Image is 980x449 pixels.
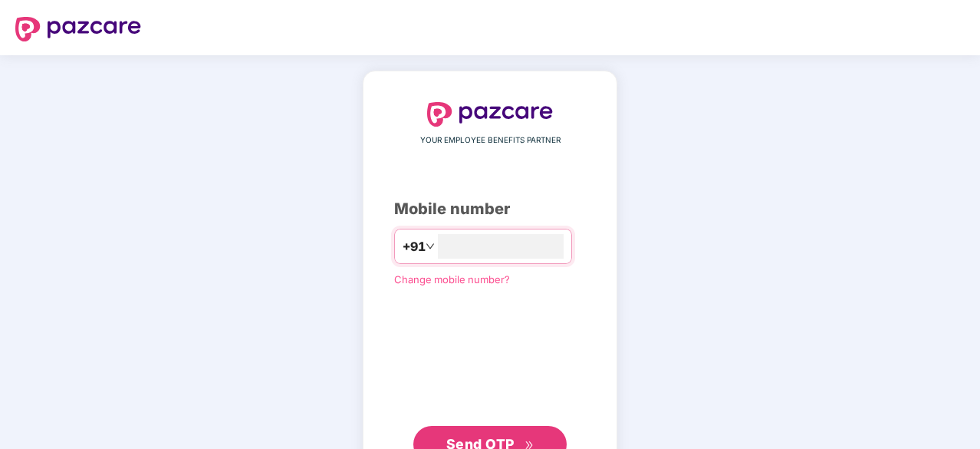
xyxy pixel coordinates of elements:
span: +91 [403,237,426,256]
div: Mobile number [394,197,586,221]
img: logo [15,17,141,41]
span: down [426,242,435,251]
span: YOUR EMPLOYEE BENEFITS PARTNER [420,134,561,147]
a: Change mobile number? [394,273,510,286]
img: logo [427,102,553,127]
